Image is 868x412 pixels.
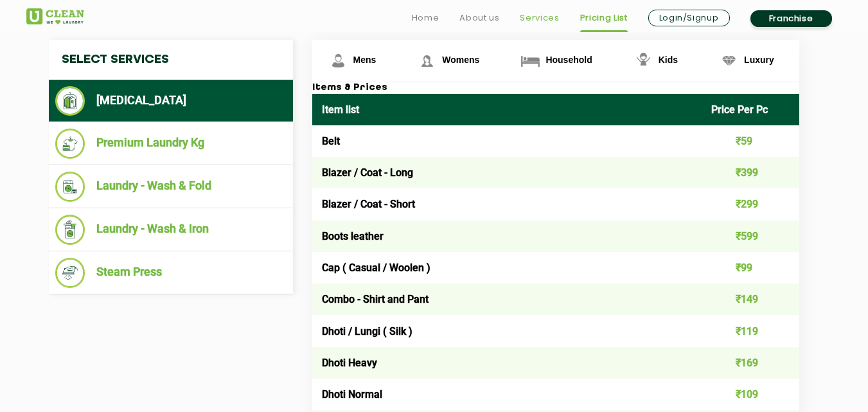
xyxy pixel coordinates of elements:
[412,10,439,26] a: Home
[312,379,702,410] td: Dhoti Normal
[312,82,799,94] h3: Items & Prices
[312,94,702,125] th: Item list
[312,188,702,220] td: Blazer / Coat - Short
[459,10,499,26] a: About us
[312,157,702,188] td: Blazer / Coat - Long
[702,315,799,346] td: ₹119
[55,172,287,202] li: Laundry - Wash & Fold
[55,129,287,159] li: Premium Laundry Kg
[442,55,479,65] span: Womens
[312,315,702,346] td: Dhoti / Lungi ( Silk )
[632,49,655,72] img: Kids
[353,55,376,65] span: Mens
[580,10,628,26] a: Pricing List
[26,8,84,24] img: UClean Laundry and Dry Cleaning
[55,215,85,245] img: Laundry - Wash & Iron
[49,40,293,80] h4: Select Services
[702,94,799,125] th: Price Per Pc
[55,86,287,116] li: [MEDICAL_DATA]
[545,55,592,65] span: Household
[702,157,799,188] td: ₹399
[55,258,85,288] img: Steam Press
[520,10,559,26] a: Services
[750,10,832,27] a: Franchise
[416,49,438,72] img: Womens
[659,55,678,65] span: Kids
[55,215,287,245] li: Laundry - Wash & Iron
[55,258,287,288] li: Steam Press
[312,347,702,379] td: Dhoti Heavy
[702,283,799,315] td: ₹149
[702,379,799,410] td: ₹109
[702,125,799,157] td: ₹59
[702,347,799,379] td: ₹169
[744,55,774,65] span: Luxury
[55,172,85,202] img: Laundry - Wash & Fold
[312,283,702,315] td: Combo - Shirt and Pant
[55,129,85,159] img: Premium Laundry Kg
[312,252,702,283] td: Cap ( Casual / Woolen )
[519,49,542,72] img: Household
[55,86,85,116] img: Dry Cleaning
[702,188,799,220] td: ₹299
[327,49,350,72] img: Mens
[702,220,799,252] td: ₹599
[312,220,702,252] td: Boots leather
[648,10,730,26] a: Login/Signup
[312,125,702,157] td: Belt
[702,252,799,283] td: ₹99
[718,49,740,72] img: Luxury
